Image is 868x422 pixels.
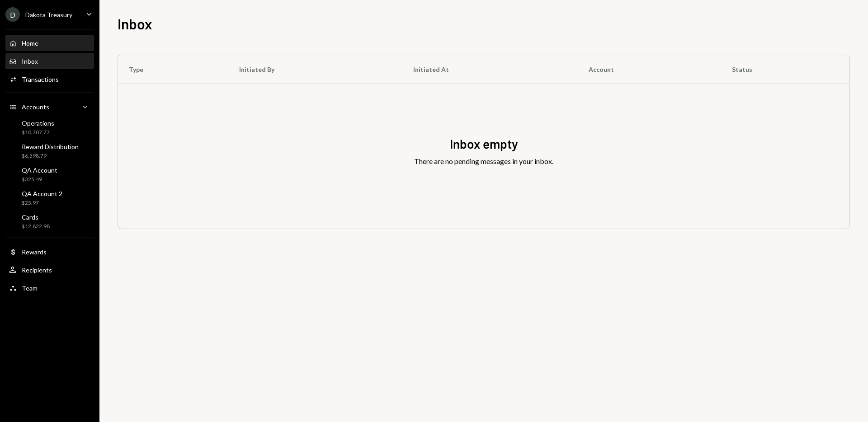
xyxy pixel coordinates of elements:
th: Initiated At [402,55,578,84]
div: Transactions [22,75,59,83]
a: Home [5,35,94,51]
a: Inbox [5,53,94,69]
div: Home [22,39,38,47]
h1: Inbox [118,14,152,33]
div: $10,707.77 [22,129,54,136]
a: QA Account$325.49 [5,164,94,185]
a: Accounts [5,98,94,115]
div: $325.49 [22,176,57,183]
div: QA Account [22,166,57,174]
div: $6,598.79 [22,152,79,160]
div: D [5,7,20,22]
div: Inbox [22,57,38,65]
a: Team [5,280,94,296]
th: Initiated By [228,55,402,84]
th: Account [578,55,721,84]
div: There are no pending messages in your inbox. [414,156,553,167]
a: QA Account 2$25.97 [5,187,94,209]
a: Cards$12,822.98 [5,211,94,232]
div: Dakota Treasury [25,11,72,19]
div: Accounts [22,103,49,111]
div: Rewards [22,248,47,256]
a: Recipients [5,262,94,278]
div: $12,822.98 [22,223,50,230]
div: Recipients [22,266,52,274]
div: Cards [22,213,50,221]
div: Inbox empty [450,135,518,153]
th: Status [721,55,849,84]
th: Type [118,55,228,84]
a: Operations$10,707.77 [5,117,94,138]
a: Reward Distribution$6,598.79 [5,140,94,162]
div: $25.97 [22,199,62,207]
a: Rewards [5,244,94,260]
div: Operations [22,119,54,127]
div: QA Account 2 [22,190,62,197]
div: Reward Distribution [22,143,79,150]
div: Team [22,284,38,292]
a: Transactions [5,71,94,87]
